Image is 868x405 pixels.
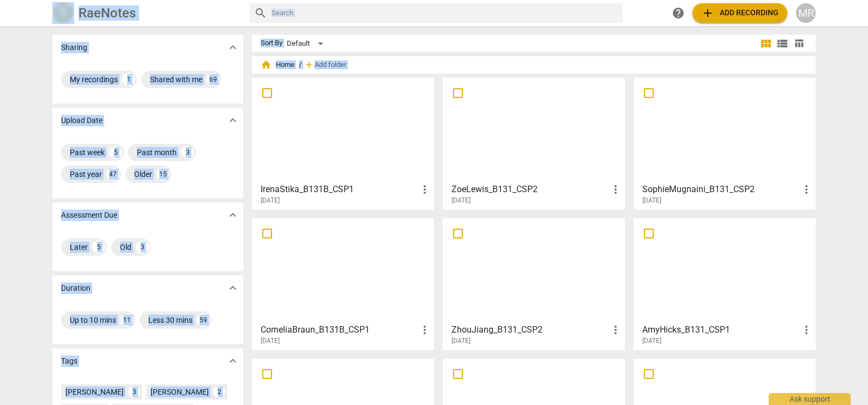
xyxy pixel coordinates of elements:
a: ZhouJiang_B131_CSP2[DATE] [447,222,621,345]
div: 15 [156,168,170,181]
span: expand_more [226,281,239,294]
div: 3 [128,386,140,398]
span: search [254,7,267,20]
span: [DATE] [451,196,471,205]
button: Upload [692,3,787,23]
div: My recordings [70,74,118,85]
p: Duration [61,283,91,294]
span: home [261,59,272,70]
div: 11 [120,314,134,327]
a: SophieMugnaini_B131_CSP2[DATE] [637,82,812,205]
span: expand_more [226,354,239,367]
div: 5 [92,241,105,254]
div: 69 [207,73,220,86]
div: Shared with me [150,74,202,85]
span: more_vert [609,323,622,336]
h2: RaeNotes [79,5,136,21]
a: AmyHicks_B131_CSP1[DATE] [637,222,812,345]
h3: ZoeLewis_B131_CSP2 [451,183,609,196]
a: ZoeLewis_B131_CSP2[DATE] [447,82,621,205]
div: 5 [109,146,122,159]
h3: AmyHicks_B131_CSP1 [642,323,800,336]
a: Help [668,3,688,23]
button: Show more [225,207,241,223]
div: [PERSON_NAME] [150,386,209,397]
span: expand_more [226,208,239,222]
div: Older [134,169,152,180]
p: Upload Date [61,115,103,126]
div: Sort By [261,39,282,47]
span: more_vert [609,183,622,196]
h3: CorneliaBraun_B131B_CSP1 [261,323,418,336]
input: Search [272,4,618,22]
span: more_vert [418,323,431,336]
span: more_vert [800,323,813,336]
span: [DATE] [261,336,280,346]
div: 47 [106,168,119,181]
button: Tile view [758,35,774,52]
span: view_module [759,37,773,50]
span: Add folder [315,61,346,69]
button: Table view [791,35,807,52]
div: [PERSON_NAME] [65,386,124,397]
h3: IrenaStika_B131B_CSP1 [261,183,418,196]
div: 2 [213,386,225,398]
img: Logo [52,2,74,24]
a: LogoRaeNotes [52,2,241,24]
div: Up to 10 mins [70,315,116,326]
div: Less 30 mins [148,315,192,326]
p: Sharing [61,42,87,53]
span: more_vert [800,183,813,196]
div: Past month [137,147,177,158]
span: Add recording [701,7,779,20]
div: Ask support [769,393,851,405]
button: List view [774,35,791,52]
p: Tags [61,355,77,367]
div: Past week [70,147,105,158]
span: [DATE] [642,196,661,205]
button: Show more [225,280,241,296]
button: Show more [225,112,241,128]
div: Later [70,242,88,253]
span: Home [261,59,294,70]
button: Show more [225,39,241,56]
span: add [701,7,714,20]
h3: ZhouJiang_B131_CSP2 [451,323,609,336]
div: 1 [122,73,135,86]
span: / [299,61,302,69]
span: add [304,59,315,70]
button: MR [796,3,816,23]
div: 59 [197,314,210,327]
div: 3 [181,146,194,159]
p: Assessment Due [61,210,117,221]
span: more_vert [418,183,431,196]
span: [DATE] [642,336,661,346]
div: Old [120,242,131,253]
div: 3 [136,241,149,254]
h3: SophieMugnaini_B131_CSP2 [642,183,800,196]
a: IrenaStika_B131B_CSP1[DATE] [256,82,430,205]
span: expand_more [226,41,239,54]
div: Default [287,35,327,52]
div: Past year [70,169,102,180]
span: expand_more [226,114,239,127]
a: CorneliaBraun_B131B_CSP1[DATE] [256,222,430,345]
span: view_list [776,37,789,50]
span: help [672,7,685,20]
span: table_chart [794,38,804,48]
span: [DATE] [261,196,280,205]
button: Show more [225,353,241,369]
span: [DATE] [451,336,471,346]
